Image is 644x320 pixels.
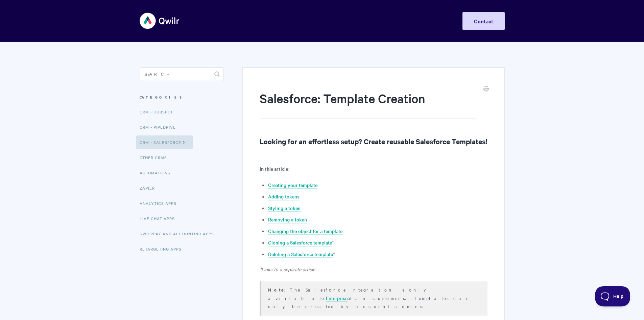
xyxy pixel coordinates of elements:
a: CRM - HubSpot [140,105,178,119]
em: *Links to a separate article [260,266,315,273]
strong: Note: [268,286,290,293]
b: In this article: [260,165,289,172]
img: Qwilr Help Center [140,8,180,34]
a: Live Chat Apps [140,212,180,225]
a: Automations [140,166,175,179]
a: CRM - Salesforce [136,135,193,149]
a: Styling a token [268,205,301,212]
a: Contact [462,12,505,30]
iframe: Toggle Customer Support [595,286,630,306]
a: Analytics Apps [140,196,182,210]
input: Search [140,67,224,81]
a: Enterprise [326,295,348,302]
p: The Salesforce integration is only available to plan customers. Templates can only be created by ... [268,285,479,310]
a: CRM - Pipedrive [140,120,181,134]
a: Adding tokens [268,193,300,200]
a: Other CRMs [140,151,172,164]
a: Cloning a Salesforce template [268,239,332,247]
a: Removing a token [268,216,307,223]
h2: Looking for an effortless setup? Create reusable Salesforce Templates! [260,136,487,147]
a: QwilrPay and Accounting Apps [140,227,219,240]
a: Zapier [140,181,160,195]
a: Deleting a Salesforce template [268,251,333,258]
h1: Salesforce: Template Creation [260,90,477,119]
a: Retargeting Apps [140,242,187,256]
h3: Categories [140,91,224,103]
a: Changing the object for a template [268,228,342,235]
a: Print this Article [483,86,489,93]
a: Creating your template [268,182,317,189]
